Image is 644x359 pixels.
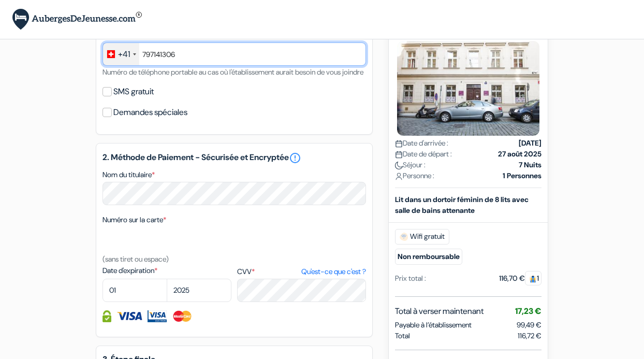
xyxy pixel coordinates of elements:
span: Séjour : [395,159,426,170]
span: Personne : [395,170,434,181]
b: Lit dans un dortoir féminin de 8 lits avec salle de bains attenante [395,194,529,214]
span: Date d'arrivée : [395,137,448,148]
label: Date d'expiration [103,265,231,276]
a: Qu'est-ce que c'est ? [301,266,366,277]
label: CVV [237,266,366,277]
small: (sans tiret ou espace) [103,254,169,264]
img: moon.svg [395,161,403,169]
img: calendar.svg [395,139,403,147]
span: Total [395,330,410,341]
div: Switzerland (Schweiz): +41 [103,43,139,65]
span: 1 [525,270,541,285]
strong: 27 août 2025 [498,148,541,159]
a: error_outline [289,152,301,164]
strong: 7 Nuits [519,159,541,170]
h5: 2. Méthode de Paiement - Sécurisée et Encryptée [103,152,366,164]
small: Numéro de téléphone portable au cas où l'établissement aurait besoin de vous joindre [103,67,363,77]
span: Wifi gratuit [395,228,449,244]
img: Visa [116,310,142,322]
label: Numéro sur la carte [103,214,166,225]
small: Non remboursable [395,248,462,264]
div: Prix total : [395,272,426,283]
span: 17,23 € [515,305,541,316]
img: Master Card [172,310,193,322]
span: Payable à l’établissement [395,319,472,330]
span: 116,72 € [518,330,541,341]
strong: [DATE] [519,137,541,148]
div: 116,70 € [499,272,541,283]
img: free_wifi.svg [400,232,408,240]
span: 99,49 € [517,320,541,329]
img: guest.svg [529,275,537,282]
img: AubergesDeJeunesse.com [12,9,142,30]
img: Information de carte de crédit entièrement encryptée et sécurisée [103,310,111,322]
label: SMS gratuit [113,84,154,99]
img: calendar.svg [395,150,403,158]
span: Total à verser maintenant [395,305,484,317]
label: Demandes spéciales [113,105,187,120]
label: Nom du titulaire [103,169,155,180]
span: Date de départ : [395,148,452,159]
div: +41 [118,48,130,61]
input: 78 123 45 67 [103,42,366,66]
img: Visa Electron [148,310,166,322]
strong: 1 Personnes [503,170,541,181]
img: user_icon.svg [395,172,403,180]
